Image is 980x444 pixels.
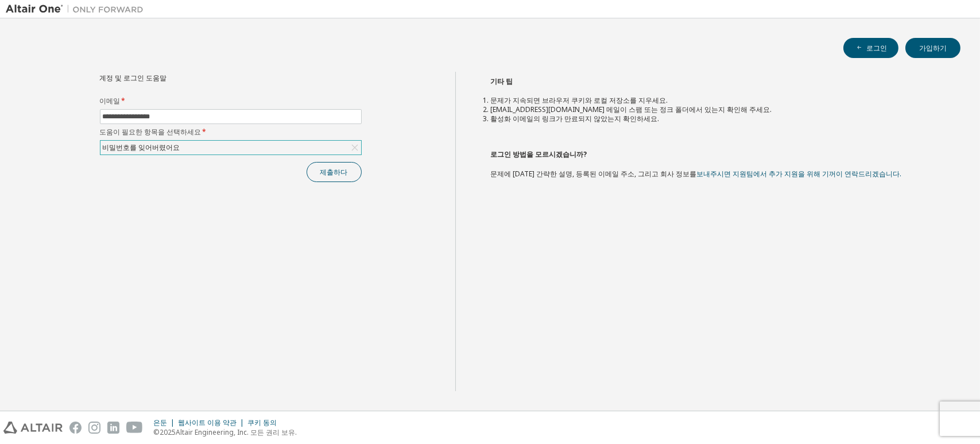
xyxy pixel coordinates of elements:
[69,422,82,434] img: facebook.svg
[88,422,100,434] img: instagram.svg
[490,95,668,105] font: 문제가 지속되면 브라우저 쿠키와 로컬 저장소를 지우세요.
[490,76,513,86] font: 기타 팁
[107,422,119,434] img: linkedin.svg
[490,149,587,159] font: 로그인 방법을 모르시겠습니까?
[490,169,696,179] font: 문제에 [DATE] 간략한 설명, 등록된 이메일 주소, 그리고 회사 정보를
[100,127,202,137] font: 도움이 필요한 항목을 선택하세요
[490,114,659,123] font: 활성화 이메일의 링크가 만료되지 않았는지 확인하세요.
[3,422,63,434] img: altair_logo.svg
[153,418,167,427] font: 은둔
[490,105,772,114] font: [EMAIL_ADDRESS][DOMAIN_NAME] 메일이 스팸 또는 정크 폴더에서 있는지 확인해 주세요.
[103,142,180,152] font: 비밀번호를 잊어버렸어요
[307,162,362,182] button: 제출하다
[696,169,901,179] a: 보내주시면 지원팀에서 추가 지원을 위해 기꺼이 연락드리겠습니다.
[176,427,297,437] font: Altair Engineering, Inc. 모든 권리 보유.
[100,73,167,83] font: 계정 및 로그인 도움말
[153,427,160,437] font: ©
[866,43,887,53] font: 로그인
[100,96,121,106] font: 이메일
[247,418,277,427] font: 쿠키 동의
[905,38,960,58] button: 가입하기
[100,141,361,155] div: 비밀번호를 잊어버렸어요
[919,43,947,53] font: 가입하기
[160,427,176,437] font: 2025
[178,418,237,427] font: 웹사이트 이용 약관
[6,3,149,15] img: 알타이르 원
[126,422,143,434] img: youtube.svg
[320,167,348,177] font: 제출하다
[843,38,898,58] button: 로그인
